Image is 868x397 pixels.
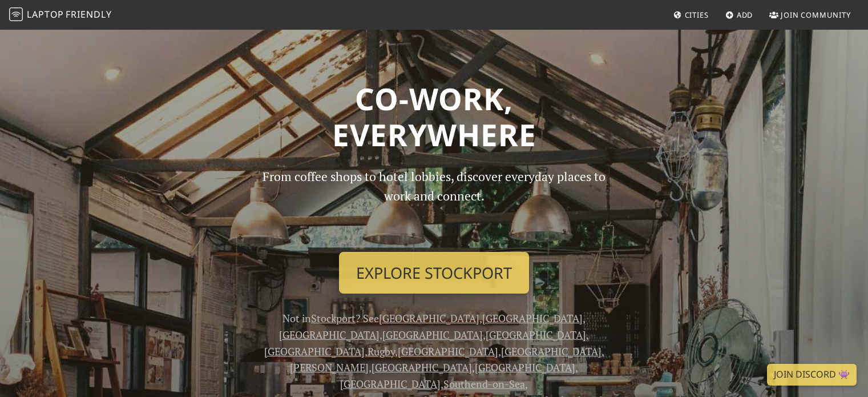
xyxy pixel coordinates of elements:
a: LaptopFriendly LaptopFriendly [9,5,112,25]
a: Add [721,5,758,25]
a: [GEOGRAPHIC_DATA] [264,344,365,358]
a: Explore Stockport [339,252,529,294]
a: Rugby [368,344,395,358]
a: [GEOGRAPHIC_DATA] [279,328,380,342]
a: [GEOGRAPHIC_DATA] [372,360,472,374]
a: Cities [669,5,713,25]
p: From coffee shops to hotel lobbies, discover everyday places to work and connect. [253,167,616,243]
span: Cities [685,10,709,20]
a: [GEOGRAPHIC_DATA] [482,311,583,325]
a: [PERSON_NAME] [290,360,369,374]
span: Join Community [781,10,851,20]
img: LaptopFriendly [9,7,23,21]
a: [GEOGRAPHIC_DATA] [398,344,498,358]
h1: Co-work, Everywhere [64,81,804,153]
a: Southend-on-Sea [443,377,525,391]
a: Stockport [311,311,356,325]
a: Join Discord 👾 [767,364,857,386]
span: Laptop [27,8,64,21]
a: [GEOGRAPHIC_DATA] [382,328,483,342]
span: Add [737,10,753,20]
a: [GEOGRAPHIC_DATA] [379,311,479,325]
span: Friendly [66,8,111,21]
a: [GEOGRAPHIC_DATA] [475,360,575,374]
a: [GEOGRAPHIC_DATA] [501,344,601,358]
a: [GEOGRAPHIC_DATA] [340,377,441,391]
a: Join Community [765,5,855,25]
a: [GEOGRAPHIC_DATA] [486,328,586,342]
